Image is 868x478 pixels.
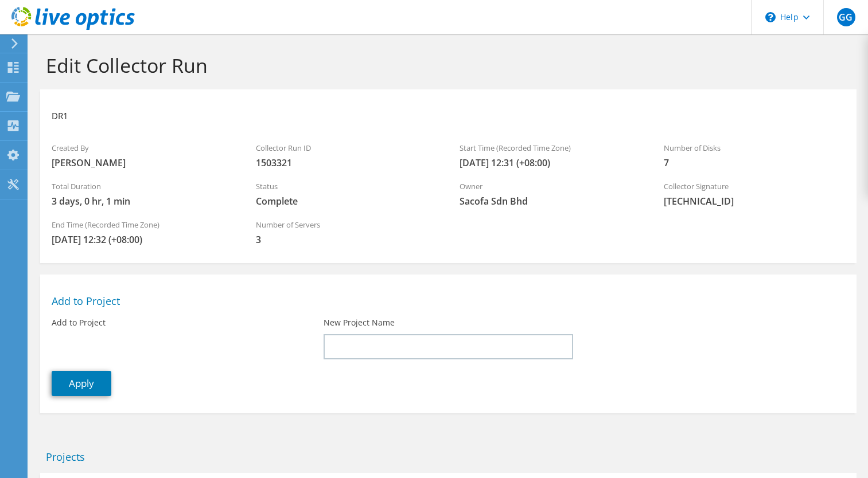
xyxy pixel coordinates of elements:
[256,219,437,230] label: Number of Servers
[52,219,233,230] label: End Time (Recorded Time Zone)
[256,181,437,192] label: Status
[256,156,437,169] span: 1503321
[324,317,395,328] label: New Project Name
[52,181,233,192] label: Total Duration
[460,156,641,169] span: [DATE] 12:31 (+08:00)
[52,317,106,328] label: Add to Project
[837,8,855,26] span: GG
[664,142,845,154] label: Number of Disks
[52,295,845,307] h2: Add to Project
[460,195,641,207] span: Sacofa Sdn Bhd
[52,195,233,207] span: 3 days, 0 hr, 1 min
[664,156,845,169] span: 7
[46,53,845,77] h1: Edit Collector Run
[256,195,437,207] span: Complete
[765,12,776,22] svg: \n
[52,156,233,169] span: [PERSON_NAME]
[460,142,641,154] label: Start Time (Recorded Time Zone)
[256,142,437,154] label: Collector Run ID
[52,142,233,154] label: Created By
[460,181,641,192] label: Owner
[52,371,111,396] a: Apply
[664,181,845,192] label: Collector Signature
[256,233,437,246] span: 3
[52,233,233,246] span: [DATE] 12:32 (+08:00)
[46,450,851,463] h2: Projects
[664,195,845,207] span: [TECHNICAL_ID]
[52,109,68,122] h3: DR1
